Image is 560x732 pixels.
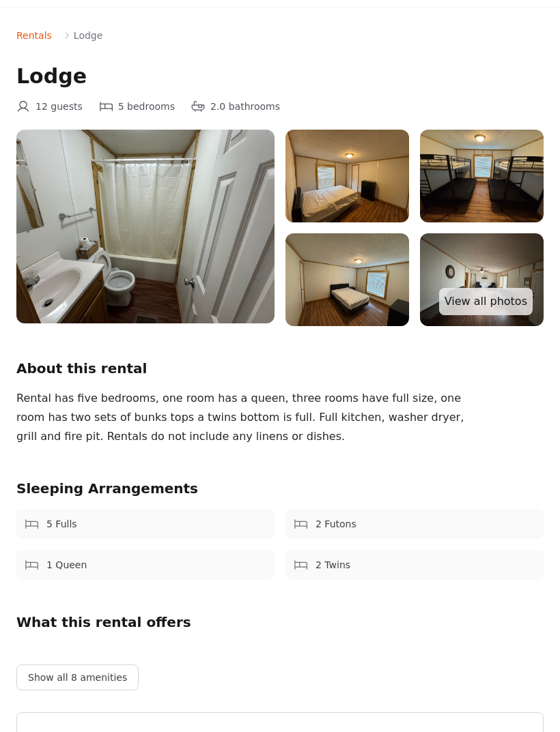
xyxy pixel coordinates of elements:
[74,29,103,42] span: Lodge
[285,130,409,222] img: lodge%2013.jpg
[16,29,52,42] a: Rentals
[16,130,275,323] img: lodge%2014.jpg
[118,100,175,113] span: 5 bedrooms
[420,130,544,222] img: lodge%2012.jpg
[285,233,409,326] img: lodge%2011.jpg
[16,389,468,446] div: Rental has five bedrooms, one room has a queen, three rooms have full size, one room has two sets...
[439,288,533,315] a: View all photos
[420,233,544,326] img: lodge%2010.jpg
[316,558,350,572] span: 2 Twins
[46,517,77,531] span: 5 Fulls
[16,613,544,632] h2: What this rental offers
[46,558,87,572] span: 1 Queen
[316,517,356,531] span: 2 Futons
[16,359,544,378] h2: About this rental
[16,29,544,42] nav: Breadcrumb
[36,100,83,113] span: 12 guests
[16,64,544,89] h1: Lodge
[210,100,280,113] span: 2.0 bathrooms
[16,479,544,498] h2: Sleeping Arrangements
[16,664,139,690] button: Show all 8 amenities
